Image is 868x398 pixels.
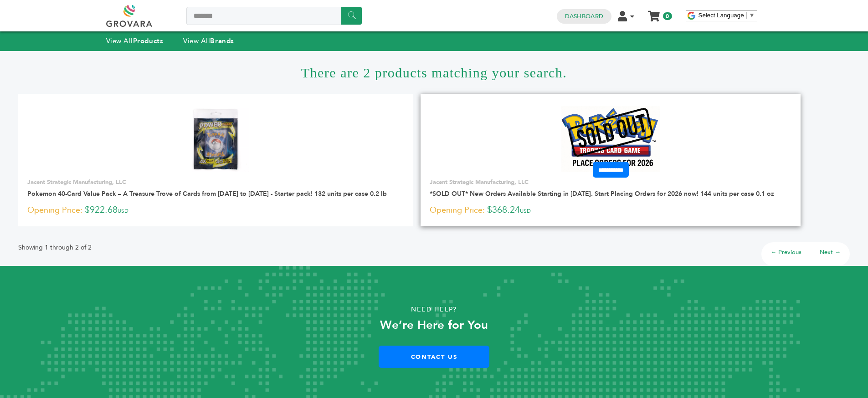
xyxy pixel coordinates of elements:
span: ​ [746,12,747,19]
p: Showing 1 through 2 of 2 [18,242,92,253]
span: Opening Price: [27,204,82,216]
p: $368.24 [430,204,791,217]
img: *SOLD OUT* New Orders Available Starting in 2026. Start Placing Orders for 2026 now! 144 units pe... [561,106,660,172]
p: Jacent Strategic Manufacturing, LLC [430,178,791,186]
a: *SOLD OUT* New Orders Available Starting in [DATE]. Start Placing Orders for 2026 now! 144 units ... [430,189,774,198]
a: ← Previous [770,248,801,256]
a: Select Language​ [699,12,755,19]
a: My Cart [648,8,659,18]
span: ▼ [749,12,755,19]
a: Contact Us [379,346,489,368]
p: Jacent Strategic Manufacturing, LLC [27,178,404,186]
strong: Brands [210,36,234,46]
a: View AllProducts [106,36,164,46]
input: Search a product or brand... [186,7,362,25]
strong: We’re Here for You [380,317,488,333]
p: $922.68 [27,204,404,217]
span: USD [118,207,128,214]
span: Select Language [699,12,744,19]
span: 0 [663,12,672,20]
h1: There are 2 products matching your search. [18,51,850,94]
strong: Products [133,36,163,46]
a: View AllBrands [183,36,234,46]
span: USD [520,207,531,214]
img: Pokemon 40-Card Value Pack – A Treasure Trove of Cards from 1996 to 2024 - Starter pack! 132 unit... [183,106,249,172]
a: Pokemon 40-Card Value Pack – A Treasure Trove of Cards from [DATE] to [DATE] - Starter pack! 132 ... [27,189,387,198]
p: Need Help? [43,303,825,316]
a: Dashboard [565,12,603,20]
a: Next → [820,248,841,256]
span: Opening Price: [430,204,485,216]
